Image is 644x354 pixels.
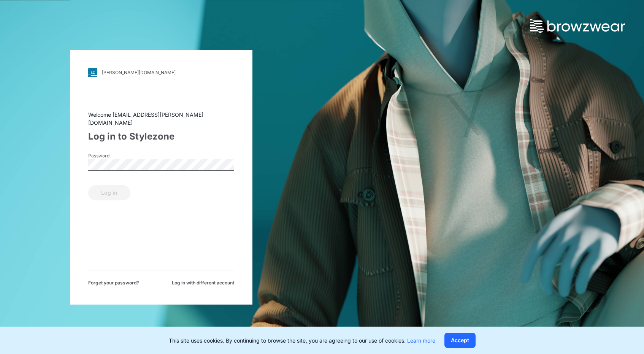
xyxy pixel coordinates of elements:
[88,68,97,77] img: svg+xml;base64,PHN2ZyB3aWR0aD0iMjgiIGhlaWdodD0iMjgiIHZpZXdCb3g9IjAgMCAyOCAyOCIgZmlsbD0ibm9uZSIgeG...
[88,152,141,159] label: Password
[172,279,234,286] span: Log in with different account
[530,19,625,33] img: browzwear-logo.73288ffb.svg
[444,333,476,348] button: Accept
[169,337,435,344] p: This site uses cookies. By continuing to browse the site, you are agreeing to our use of cookies.
[88,68,234,77] a: [PERSON_NAME][DOMAIN_NAME]
[407,337,435,344] a: Learn more
[102,70,176,75] div: [PERSON_NAME][DOMAIN_NAME]
[88,279,139,286] span: Forget your password?
[88,130,234,143] div: Log in to Stylezone
[88,111,234,127] div: Welcome [EMAIL_ADDRESS][PERSON_NAME][DOMAIN_NAME]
